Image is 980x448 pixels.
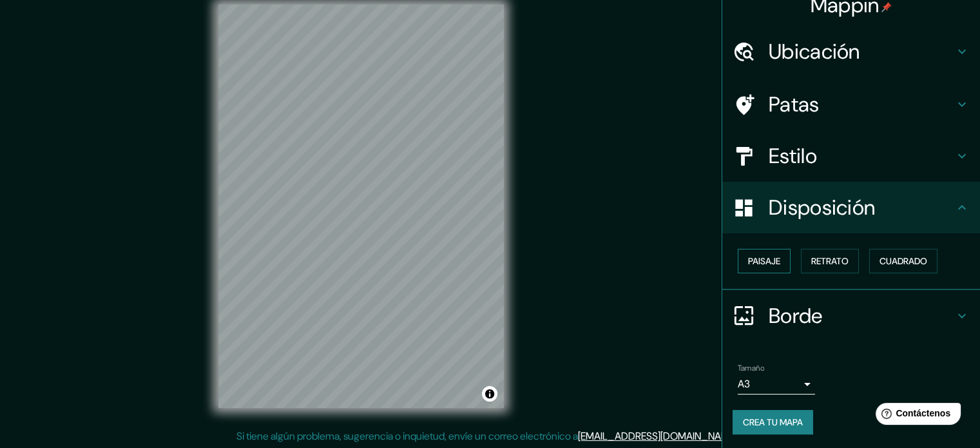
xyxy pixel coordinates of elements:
[722,79,980,130] div: Patas
[722,130,980,182] div: Estilo
[748,255,780,267] font: Paisaje
[733,410,813,434] button: Crea tu mapa
[738,363,764,373] font: Tamaño
[482,386,497,402] button: Activar o desactivar atribución
[769,302,823,329] font: Borde
[722,290,980,342] div: Borde
[738,249,791,273] button: Paisaje
[869,249,937,273] button: Cuadrado
[578,429,737,443] a: [EMAIL_ADDRESS][DOMAIN_NAME]
[879,255,927,267] font: Cuadrado
[769,38,860,65] font: Ubicación
[881,2,892,12] img: pin-icon.png
[769,142,817,170] font: Estilo
[738,377,750,391] font: A3
[865,398,966,434] iframe: Lanzador de widgets de ayuda
[722,182,980,233] div: Disposición
[811,255,849,267] font: Retrato
[769,91,820,118] font: Patas
[743,416,803,428] font: Crea tu mapa
[722,26,980,77] div: Ubicación
[218,5,504,408] canvas: Mapa
[236,429,578,443] font: Si tiene algún problema, sugerencia o inquietud, envíe un correo electrónico a
[738,374,815,394] div: A3
[801,249,859,273] button: Retrato
[769,194,875,221] font: Disposición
